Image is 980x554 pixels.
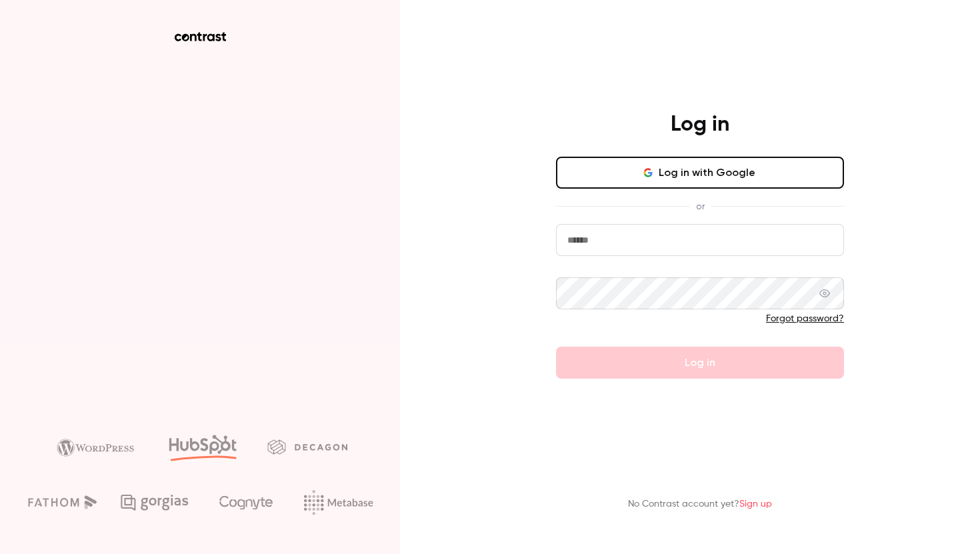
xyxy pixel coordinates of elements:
[766,314,844,323] a: Forgot password?
[689,199,711,213] span: or
[267,439,347,454] img: decagon
[628,497,772,511] p: No Contrast account yet?
[739,499,772,509] a: Sign up
[556,157,844,189] button: Log in with Google
[671,111,729,138] h4: Log in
